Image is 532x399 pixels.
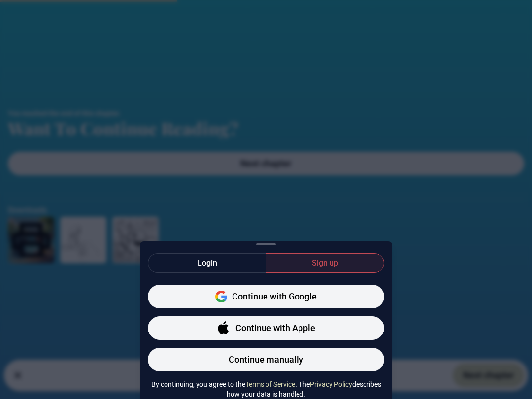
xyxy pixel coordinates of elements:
span: Continue with Google [232,290,317,303]
button: GoogleContinue with Google [148,285,384,308]
button: Sign up [266,253,384,273]
span: Login [198,257,217,269]
a: Terms of Service [245,379,295,389]
span: Sign up [312,257,338,269]
img: Google [215,291,227,302]
button: Continue with Apple [148,316,384,340]
a: Privacy Policy [310,379,352,389]
button: Continue manually [148,348,384,371]
p: By continuing, you agree to the . The describes how your data is handled. [148,379,384,399]
span: Continue with Apple [235,321,315,335]
button: Login [148,253,266,273]
span: Continue manually [229,353,303,366]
